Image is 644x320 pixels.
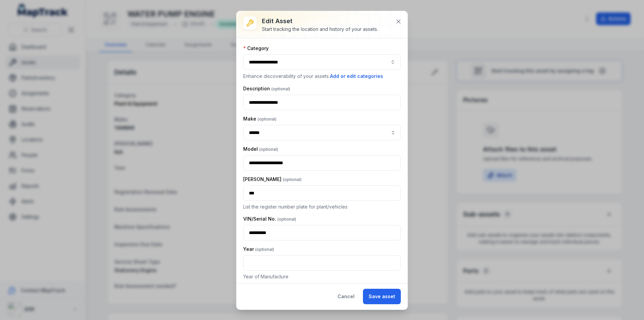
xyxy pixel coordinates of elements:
[243,216,296,222] label: VIN/Serial No.
[243,116,276,122] label: Make
[330,73,383,80] button: Add or edit categories
[243,85,290,92] label: Description
[243,73,401,80] p: Enhance discoverability of your assets.
[243,125,401,140] input: asset-edit:cf[8261eee4-602e-4976-b39b-47b762924e3f]-label
[363,289,401,304] button: Save asset
[243,146,278,152] label: Model
[243,176,302,183] label: [PERSON_NAME]
[332,289,360,304] button: Cancel
[243,45,269,52] label: Category
[243,246,274,253] label: Year
[243,203,401,210] p: List the register number plate for plant/vehicles
[243,273,401,280] p: Year of Manufacture
[262,16,378,26] h3: Edit asset
[262,26,378,33] div: Start tracking the location and history of your assets.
